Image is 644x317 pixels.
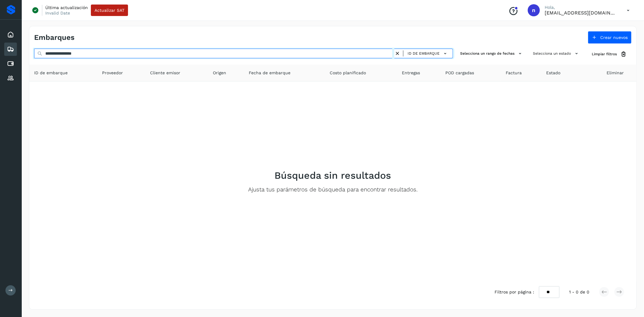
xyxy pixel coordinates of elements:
[506,70,522,76] span: Factura
[402,70,420,76] span: Entregas
[569,289,589,295] span: 1 - 0 de 0
[330,70,366,76] span: Costo planificado
[34,70,68,76] span: ID de embarque
[275,170,391,181] h2: Búsqueda sin resultados
[95,8,124,12] span: Actualizar SAT
[91,5,128,16] button: Actualizar SAT
[458,49,526,59] button: Selecciona un rango de fechas
[4,57,17,70] div: Cuentas por pagar
[545,5,617,10] p: Hola,
[408,51,440,56] span: ID de embarque
[546,70,560,76] span: Estado
[607,70,624,76] span: Eliminar
[588,31,632,44] button: Crear nuevos
[406,49,450,58] button: ID de embarque
[4,28,17,41] div: Inicio
[446,70,474,76] span: POD cargadas
[4,72,17,85] div: Proveedores
[248,186,418,193] p: Ajusta tus parámetros de búsqueda para encontrar resultados.
[150,70,180,76] span: Cliente emisor
[45,10,70,16] p: Invalid Date
[34,33,75,42] h4: Embarques
[600,35,628,40] span: Crear nuevos
[249,70,290,76] span: Fecha de embarque
[545,10,617,16] p: niagara+prod@solvento.mx
[587,49,632,60] button: Limpiar filtros
[495,289,534,295] span: Filtros por página :
[213,70,226,76] span: Origen
[45,5,88,10] p: Última actualización
[592,51,617,57] span: Limpiar filtros
[530,49,582,59] button: Selecciona un estado
[4,43,17,56] div: Embarques
[102,70,123,76] span: Proveedor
